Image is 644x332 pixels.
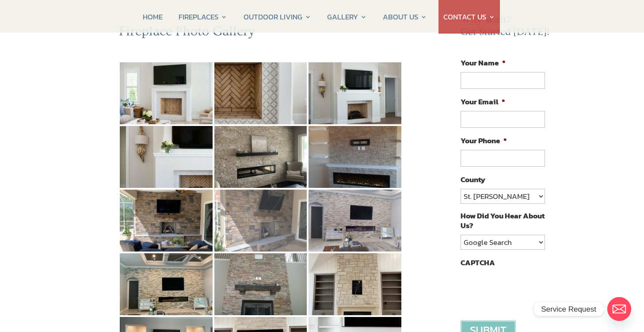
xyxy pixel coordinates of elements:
img: 3 [309,62,401,124]
label: Your Email [461,97,505,107]
label: County [461,175,485,184]
img: 6 [309,126,401,188]
img: 2 [214,62,307,124]
img: 11 [214,253,307,315]
img: 1 [120,62,213,124]
label: Your Name [461,58,506,68]
a: Email [607,297,631,321]
img: 12 [309,253,401,315]
img: 8 [214,190,307,252]
img: 7 [120,190,213,252]
img: 9 [309,190,401,252]
img: 10 [120,253,213,315]
label: How Did You Hear About Us? [461,211,545,230]
img: 4 [120,126,213,188]
img: 5 [214,126,307,188]
h2: Fireplace Photo Gallery [119,23,403,44]
iframe: reCAPTCHA [461,272,595,306]
label: Your Phone [461,136,507,145]
label: CAPTCHA [461,258,495,267]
